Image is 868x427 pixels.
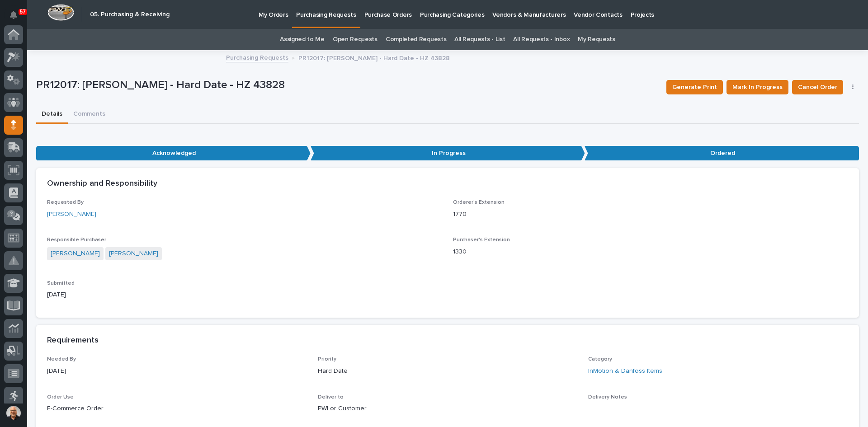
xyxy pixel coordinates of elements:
[47,404,307,413] p: E-Commerce Order
[226,52,288,62] a: Purchasing Requests
[318,394,344,400] span: Deliver to
[318,357,336,362] span: Priority
[585,146,859,161] p: Ordered
[36,146,311,161] p: Acknowledged
[318,404,578,413] p: PWI or Customer
[578,29,615,50] a: My Requests
[47,336,99,346] h2: Requirements
[792,80,843,94] button: Cancel Order
[11,11,23,25] div: Notifications57
[47,394,74,400] span: Order Use
[109,249,158,258] a: [PERSON_NAME]
[298,52,450,62] p: PR12017: [PERSON_NAME] - Hard Date - HZ 43828
[453,247,848,257] p: 1330
[672,82,717,93] span: Generate Print
[726,80,788,94] button: Mark In Progress
[47,4,74,21] img: Workspace Logo
[453,210,848,219] p: 1770
[47,179,157,189] h2: Ownership and Responsibility
[588,394,627,400] span: Delivery Notes
[453,200,505,205] span: Orderer's Extension
[47,366,307,376] p: [DATE]
[454,29,505,50] a: All Requests - List
[36,105,68,124] button: Details
[311,146,585,161] p: In Progress
[4,404,23,422] button: users-avatar
[588,357,612,362] span: Category
[47,237,106,243] span: Responsible Purchaser
[280,29,325,50] a: Assigned to Me
[333,29,377,50] a: Open Requests
[588,366,662,376] a: InMotion & Danfoss Items
[798,82,837,93] span: Cancel Order
[47,357,76,362] span: Needed By
[386,29,446,50] a: Completed Requests
[68,105,111,124] button: Comments
[513,29,570,50] a: All Requests - Inbox
[20,9,26,15] p: 57
[47,200,84,205] span: Requested By
[666,80,723,94] button: Generate Print
[732,82,783,93] span: Mark In Progress
[318,366,578,376] p: Hard Date
[90,11,170,19] h2: 05. Purchasing & Receiving
[4,5,23,24] button: Notifications
[51,249,100,258] a: [PERSON_NAME]
[47,290,442,300] p: [DATE]
[453,237,510,243] span: Purchaser's Extension
[47,210,96,219] a: [PERSON_NAME]
[36,79,659,92] p: PR12017: [PERSON_NAME] - Hard Date - HZ 43828
[47,281,75,286] span: Submitted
